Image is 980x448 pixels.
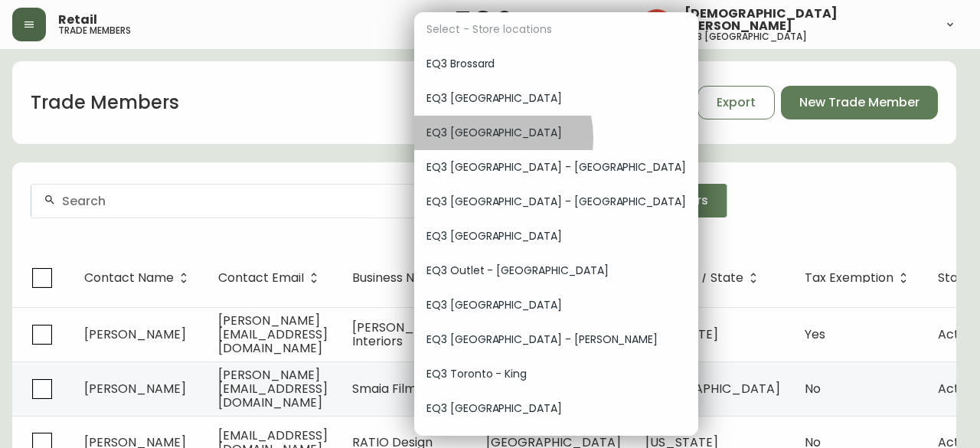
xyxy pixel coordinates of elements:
[426,90,686,106] span: EQ3 [GEOGRAPHIC_DATA]
[426,263,686,279] span: EQ3 Outlet - [GEOGRAPHIC_DATA]
[414,357,698,391] div: EQ3 Toronto - King
[414,391,698,426] div: EQ3 [GEOGRAPHIC_DATA]
[414,47,698,81] div: EQ3 Brossard
[426,194,686,210] span: EQ3 [GEOGRAPHIC_DATA] - [GEOGRAPHIC_DATA]
[414,116,698,150] div: EQ3 [GEOGRAPHIC_DATA]
[426,159,686,175] span: EQ3 [GEOGRAPHIC_DATA] - [GEOGRAPHIC_DATA]
[414,288,698,322] div: EQ3 [GEOGRAPHIC_DATA]
[414,219,698,253] div: EQ3 [GEOGRAPHIC_DATA]
[426,125,686,141] span: EQ3 [GEOGRAPHIC_DATA]
[414,185,698,219] div: EQ3 [GEOGRAPHIC_DATA] - [GEOGRAPHIC_DATA]
[414,253,698,288] div: EQ3 Outlet - [GEOGRAPHIC_DATA]
[414,150,698,185] div: EQ3 [GEOGRAPHIC_DATA] - [GEOGRAPHIC_DATA]
[426,401,686,417] span: EQ3 [GEOGRAPHIC_DATA]
[414,81,698,116] div: EQ3 [GEOGRAPHIC_DATA]
[426,332,686,348] span: EQ3 [GEOGRAPHIC_DATA] - [PERSON_NAME]
[426,228,686,244] span: EQ3 [GEOGRAPHIC_DATA]
[426,366,686,382] span: EQ3 Toronto - King
[414,322,698,357] div: EQ3 [GEOGRAPHIC_DATA] - [PERSON_NAME]
[426,297,686,313] span: EQ3 [GEOGRAPHIC_DATA]
[426,56,686,72] span: EQ3 Brossard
